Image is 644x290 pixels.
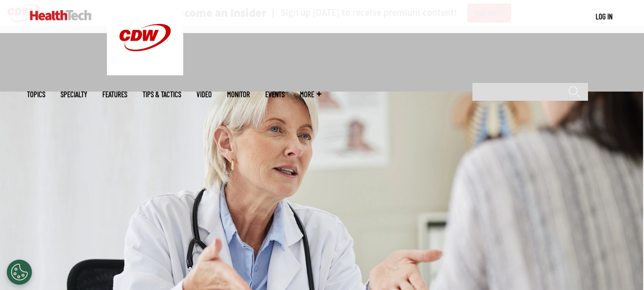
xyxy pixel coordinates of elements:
[143,91,181,98] a: Tips & Tactics
[596,12,612,21] a: Log in
[300,91,321,98] span: More
[27,91,45,98] span: Topics
[102,91,127,98] a: Features
[61,91,87,98] span: Specialty
[7,259,32,285] button: Open Preferences
[7,259,32,285] div: Cookies Settings
[30,10,92,20] img: Home
[107,67,183,78] a: CDW
[265,91,285,98] a: Events
[197,91,212,98] a: Video
[227,91,250,98] a: MonITor
[596,11,612,22] div: User menu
